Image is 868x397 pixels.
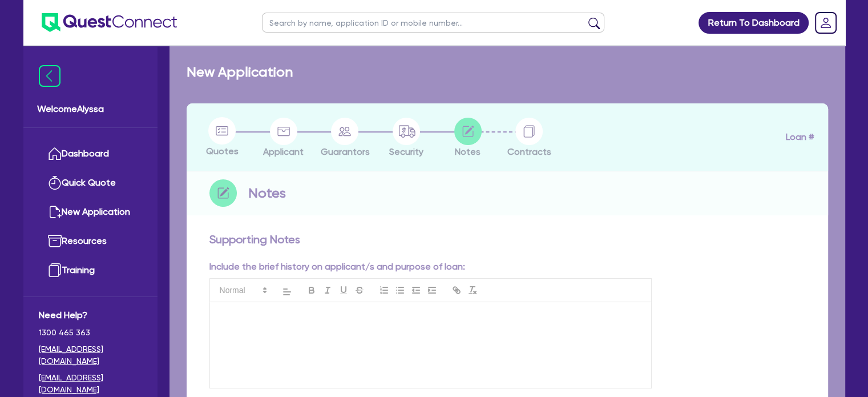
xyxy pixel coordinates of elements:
[39,256,142,285] a: Training
[48,176,62,190] img: quick-quote
[39,308,142,322] span: Need Help?
[37,102,144,116] span: Welcome Alyssa
[39,227,142,256] a: Resources
[39,327,142,339] span: 1300 465 363
[39,65,60,87] img: icon-menu-close
[48,234,62,248] img: resources
[39,139,142,169] a: Dashboard
[39,372,142,396] a: [EMAIL_ADDRESS][DOMAIN_NAME]
[811,8,841,38] a: Dropdown toggle
[42,13,177,32] img: quest-connect-logo-blue
[699,12,809,34] a: Return To Dashboard
[39,198,142,227] a: New Application
[39,169,142,198] a: Quick Quote
[48,205,62,219] img: new-application
[39,343,142,367] a: [EMAIL_ADDRESS][DOMAIN_NAME]
[262,13,604,33] input: Search by name, application ID or mobile number...
[48,263,62,277] img: training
